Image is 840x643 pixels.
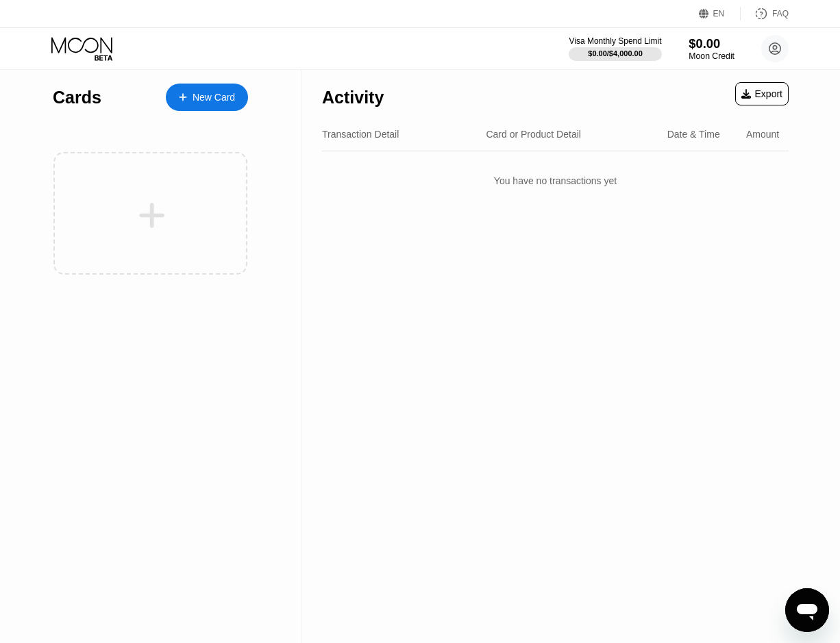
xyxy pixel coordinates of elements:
div: Moon Credit [689,51,734,61]
div: Export [735,82,789,105]
div: EN [699,7,741,21]
div: FAQ [772,9,789,18]
div: Visa Monthly Spend Limit [569,36,661,46]
div: Card or Product Detail [486,129,581,140]
div: FAQ [741,7,789,21]
div: Transaction Detail [322,129,399,140]
div: Date & Time [667,129,720,140]
div: Amount [746,129,779,140]
div: EN [713,9,725,18]
div: Cards [53,88,101,108]
div: $0.00Moon Credit [689,36,734,61]
div: New Card [193,92,235,103]
div: Activity [322,88,384,108]
div: $0.00 / $4,000.00 [588,49,643,58]
div: Visa Monthly Spend Limit$0.00/$4,000.00 [569,36,661,61]
div: Export [741,88,782,99]
iframe: Button to launch messaging window [785,588,829,632]
div: You have no transactions yet [322,162,789,200]
div: $0.00 [689,36,734,51]
div: New Card [166,84,248,111]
